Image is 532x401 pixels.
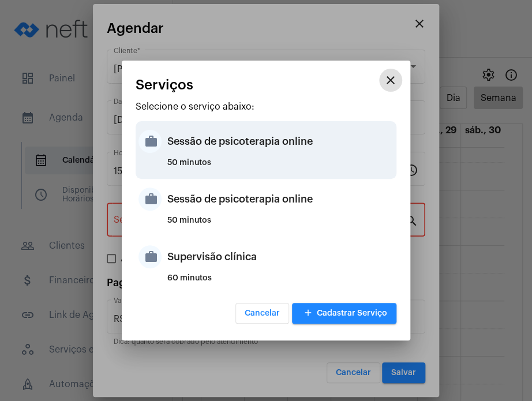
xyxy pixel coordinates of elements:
[136,102,396,112] p: Selecione o serviço abaixo:
[138,245,162,268] mat-icon: work
[384,73,398,87] mat-icon: close
[136,77,193,92] span: Serviços
[167,159,394,176] div: 50 minutos
[301,306,315,321] mat-icon: add
[138,188,162,211] mat-icon: work
[138,130,162,153] mat-icon: work
[301,309,387,317] span: Cadastrar Serviço
[167,239,394,274] div: Supervisão clínica
[167,124,394,159] div: Sessão de psicoterapia online
[292,303,396,324] button: Cadastrar Serviço
[235,303,289,324] button: Cancelar
[245,309,280,317] span: Cancelar
[167,182,394,216] div: Sessão de psicoterapia online
[167,216,394,234] div: 50 minutos
[167,274,394,291] div: 60 minutos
